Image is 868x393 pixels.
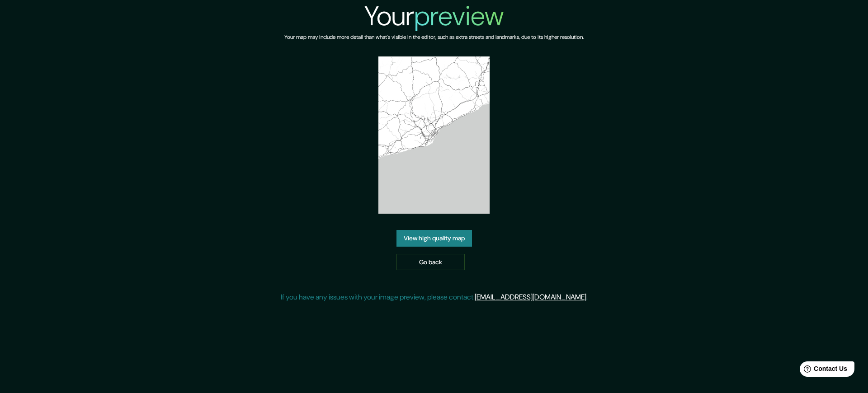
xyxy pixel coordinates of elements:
[475,292,586,302] a: [EMAIL_ADDRESS][DOMAIN_NAME]
[281,292,588,303] p: If you have any issues with your image preview, please contact .
[396,230,472,247] a: View high quality map
[788,358,858,383] iframe: Help widget launcher
[284,33,584,42] h6: Your map may include more detail than what's visible in the editor, such as extra streets and lan...
[396,254,465,271] a: Go back
[378,56,490,214] img: created-map-preview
